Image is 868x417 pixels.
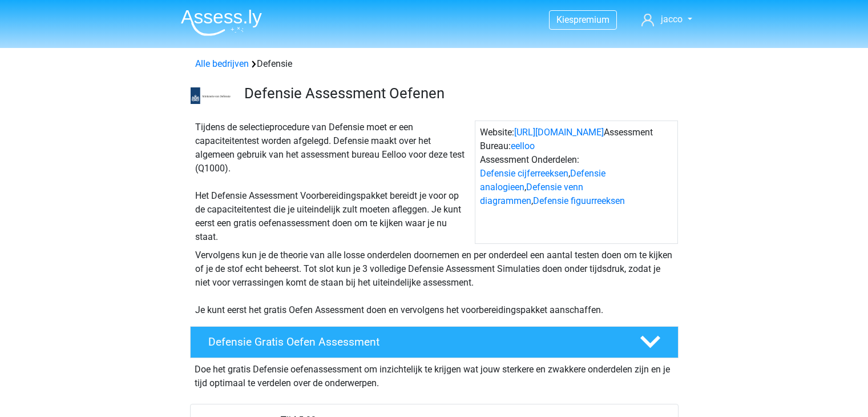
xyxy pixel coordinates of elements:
a: Defensie venn diagrammen [480,182,583,206]
div: Vervolgens kun je de theorie van alle losse onderdelen doornemen en per onderdeel een aantal test... [191,248,678,317]
span: Kies [556,14,574,25]
a: Defensie cijferreeksen [480,168,568,179]
a: Defensie figuurreeksen [533,195,625,206]
h4: Defensie Gratis Oefen Assessment [208,335,621,348]
div: Defensie [191,57,678,71]
h3: Defensie Assessment Oefenen [244,85,669,102]
a: Kiespremium [550,12,616,27]
div: Website: Assessment Bureau: Assessment Onderdelen: , , , [475,121,678,244]
div: Tijdens de selectieprocedure van Defensie moet er een capaciteitentest worden afgelegd. Defensie ... [191,121,475,244]
a: Defensie Gratis Oefen Assessment [185,326,683,358]
a: jacco [637,13,696,26]
a: Alle bedrijven [195,58,249,69]
span: jacco [661,14,683,25]
span: premium [574,14,609,25]
a: eelloo [511,141,535,151]
div: Doe het gratis Defensie oefenassessment om inzichtelijk te krijgen wat jouw sterkere en zwakkere ... [190,358,679,390]
a: [URL][DOMAIN_NAME] [514,127,604,138]
a: Defensie analogieen [480,168,605,193]
img: Assessly [181,9,262,36]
